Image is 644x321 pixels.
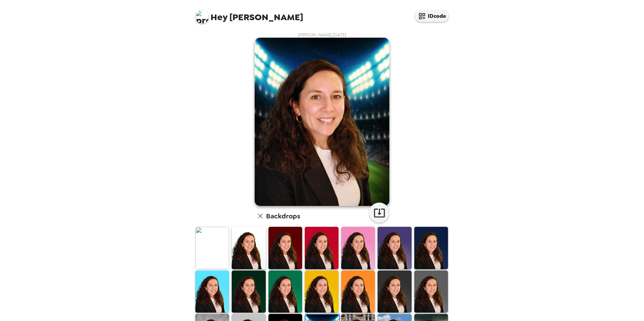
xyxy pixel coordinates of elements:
span: Hey [211,11,227,23]
img: Original [195,227,229,269]
img: user [255,38,389,206]
h6: Backdrops [266,211,300,221]
button: IDcode [415,10,449,22]
span: [PERSON_NAME] , [DATE] [298,32,346,38]
img: profile pic [195,10,209,24]
span: [PERSON_NAME] [195,7,303,22]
